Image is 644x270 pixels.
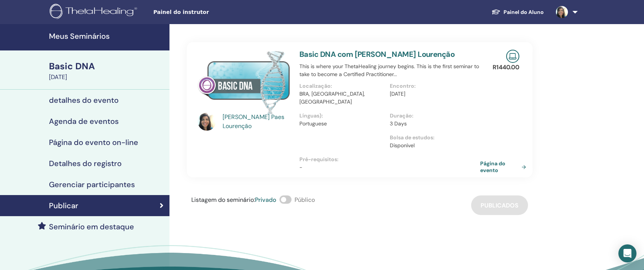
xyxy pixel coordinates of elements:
a: Página do evento [480,160,529,174]
h4: Seminário em destaque [49,222,134,231]
p: [DATE] [390,90,476,98]
a: Basic DNA[DATE] [44,60,169,82]
p: - [299,163,480,171]
img: default.jpg [556,6,568,18]
h4: detalhes do evento [49,96,119,105]
h4: Detalhes do registro [49,159,122,168]
span: Público [295,196,315,204]
div: [DATE] [49,73,165,82]
h4: Meus Seminários [49,32,165,41]
h4: Agenda de eventos [49,117,119,126]
p: Línguas) : [299,112,385,120]
div: Open Intercom Messenger [618,244,636,262]
p: Pré-requisitos : [299,156,480,163]
p: Disponível [390,142,476,149]
span: Listagem do seminário : [191,196,255,204]
a: Painel do Aluno [485,5,550,19]
a: Basic DNA com [PERSON_NAME] Lourenção [299,49,455,59]
div: Basic DNA [49,60,165,73]
p: This is where your ThetaHealing journey begins. This is the first seminar to take to become a Cer... [299,63,480,78]
p: 3 Days [390,120,476,128]
span: Privado [255,196,276,204]
p: Duração : [390,112,476,120]
p: BRA, [GEOGRAPHIC_DATA], [GEOGRAPHIC_DATA] [299,90,385,106]
p: R 1440.00 [493,63,519,72]
h4: Publicar [49,201,78,210]
img: Live Online Seminar [506,50,519,63]
h4: Gerenciar participantes [49,180,135,189]
img: Basic DNA [198,50,290,115]
img: default.jpg [198,113,216,131]
p: Portuguese [299,120,385,128]
span: Painel do instrutor [153,8,266,16]
h4: Página do evento on-line [49,138,138,147]
a: [PERSON_NAME] Paes Lourenção [223,113,292,131]
img: graduation-cap-white.svg [491,9,501,15]
p: Bolsa de estudos : [390,134,476,142]
p: Localização : [299,82,385,90]
img: logo.png [50,4,140,21]
p: Encontro : [390,82,476,90]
